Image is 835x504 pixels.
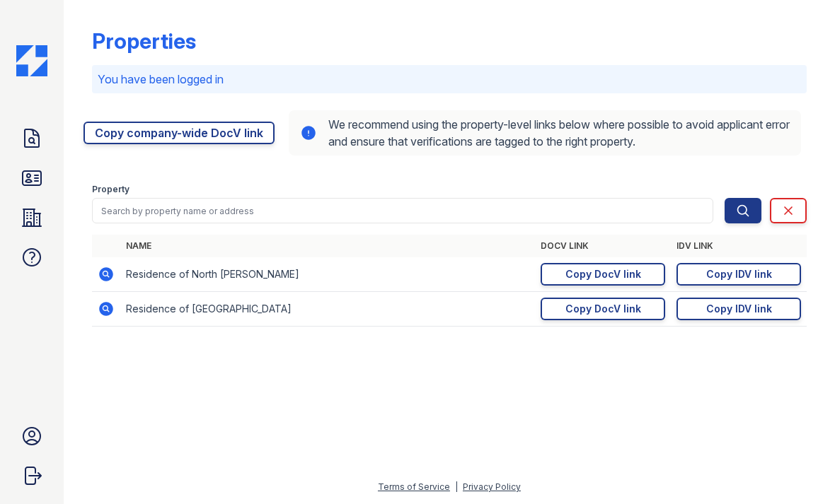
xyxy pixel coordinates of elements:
[92,184,129,195] label: Property
[565,302,641,316] div: Copy DocV link
[92,28,196,54] div: Properties
[706,302,772,316] div: Copy IDV link
[463,481,521,492] a: Privacy Policy
[455,481,458,492] div: |
[83,122,275,144] a: Copy company-wide DocV link
[16,45,47,76] img: CE_Icon_Blue-c292c112584629df590d857e76928e9f676e5b41ef8f769ba2f05ee15b207248.png
[671,235,807,257] th: IDV Link
[120,235,535,257] th: Name
[535,235,671,257] th: DocV Link
[289,110,801,156] div: We recommend using the property-level links below where possible to avoid applicant error and ens...
[541,298,665,320] a: Copy DocV link
[706,267,772,281] div: Copy IDV link
[92,198,713,223] input: Search by property name or address
[378,481,450,492] a: Terms of Service
[98,71,801,88] p: You have been logged in
[120,257,535,292] td: Residence of North [PERSON_NAME]
[676,298,801,320] a: Copy IDV link
[541,263,665,286] a: Copy DocV link
[565,267,641,281] div: Copy DocV link
[676,263,801,286] a: Copy IDV link
[120,292,535,327] td: Residence of [GEOGRAPHIC_DATA]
